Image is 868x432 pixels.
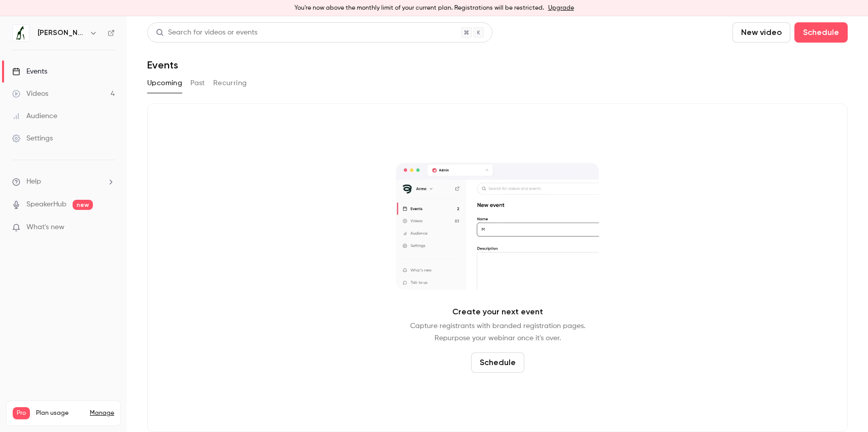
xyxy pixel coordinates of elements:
h1: Events [147,59,178,71]
button: Recurring [213,75,247,91]
div: Settings [12,133,53,143]
li: help-dropdown-opener [12,176,115,187]
span: Plan usage [36,409,84,417]
button: Upcoming [147,75,182,91]
span: Pro [13,407,30,419]
div: Audience [12,111,57,121]
a: Upgrade [548,4,574,12]
h6: [PERSON_NAME] von [PERSON_NAME] IMPACT [38,28,85,38]
span: Help [26,176,41,187]
p: Capture registrants with branded registration pages. Repurpose your webinar once it's over. [410,320,585,344]
a: SpeakerHub [26,199,66,210]
button: Schedule [471,352,524,373]
iframe: Noticeable Trigger [103,223,115,232]
a: Manage [90,409,114,417]
button: Past [190,75,205,91]
span: What's new [26,222,64,233]
div: Videos [12,89,48,99]
img: Jung von Matt IMPACT [13,25,29,41]
button: Schedule [794,22,848,43]
div: Events [12,66,47,77]
p: Create your next event [452,306,543,318]
div: Search for videos or events [156,27,257,38]
button: New video [732,22,790,43]
span: new [73,200,93,210]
